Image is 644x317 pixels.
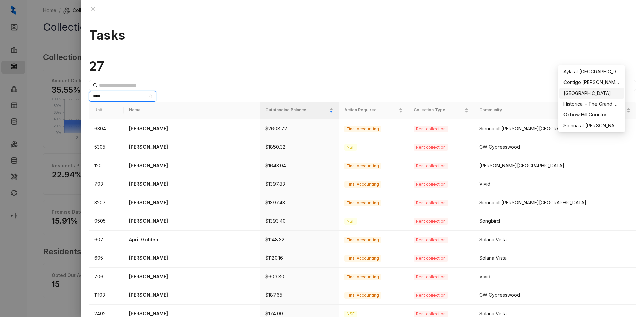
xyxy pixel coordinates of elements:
div: Vivid [479,273,631,280]
div: Vivid [479,180,631,188]
span: Final Accounting [344,126,381,132]
td: 120 [89,156,124,175]
td: 607 [89,231,124,249]
td: 703 [89,175,124,193]
span: Rent collection [414,218,448,225]
td: 706 [89,268,124,286]
div: Historical - The Grand Reserve at Spring Hill - HISTORICAL 2 [559,99,624,109]
span: Rent collection [414,274,448,280]
div: Sienna at [PERSON_NAME][GEOGRAPHIC_DATA] [563,122,620,129]
p: $1148.32 [265,236,333,243]
td: 0505 [89,212,124,231]
span: search [93,83,98,88]
p: $1393.40 [265,217,333,225]
div: Solana Vista [479,254,631,262]
div: Oxbow Hill Country [559,109,624,120]
div: Sienna at [PERSON_NAME][GEOGRAPHIC_DATA] [479,199,631,206]
div: [PERSON_NAME][GEOGRAPHIC_DATA] [479,162,631,169]
p: [PERSON_NAME] [129,273,255,280]
span: Rent collection [414,181,448,188]
p: $603.80 [265,273,333,280]
th: Unit [89,102,124,119]
div: Contigo [PERSON_NAME][GEOGRAPHIC_DATA] [563,79,620,86]
span: Rent collection [414,292,448,299]
p: [PERSON_NAME] [129,217,255,225]
p: $1397.43 [265,199,333,206]
button: Close [89,5,97,13]
span: NSF [344,144,357,151]
div: Songbird [479,217,631,225]
th: Community [474,102,636,119]
span: NSF [344,218,357,225]
span: Final Accounting [344,255,381,262]
td: 5305 [89,138,124,156]
span: Rent collection [414,126,448,132]
span: Collection Type [414,107,463,113]
div: Ayla at Castle Hills [559,66,624,77]
div: Ayla at [GEOGRAPHIC_DATA] [563,68,620,75]
p: [PERSON_NAME] [129,162,255,169]
span: Action Required [344,107,397,113]
span: Rent collection [414,255,448,262]
span: Rent collection [414,237,448,243]
span: Final Accounting [344,163,381,169]
div: CW Cypresswood [479,291,631,299]
span: close [90,7,96,12]
div: [GEOGRAPHIC_DATA] [563,90,620,97]
th: Name [124,102,260,119]
p: April Golden [129,236,255,243]
span: Rent collection [414,200,448,206]
td: 3207 [89,193,124,212]
div: Oxbow Hill Country [563,111,620,118]
span: Final Accounting [344,200,381,206]
h1: Tasks [89,27,636,43]
p: [PERSON_NAME] [129,199,255,206]
span: Final Accounting [344,237,381,243]
div: Sienna at Westover Hills [559,120,624,131]
p: $1850.32 [265,143,333,151]
p: $2608.72 [265,125,333,132]
span: Final Accounting [344,274,381,280]
span: Rent collection [414,163,448,169]
p: [PERSON_NAME] [129,291,255,299]
div: Contigo Westover Hills [559,77,624,88]
p: [PERSON_NAME] [129,254,255,262]
div: Solana Vista [479,236,631,243]
p: $1643.04 [265,162,333,169]
span: Rent collection [414,144,448,151]
td: 6304 [89,119,124,138]
th: Action Required [339,102,408,119]
span: Final Accounting [344,292,381,299]
div: Historical - The Grand Reserve at [GEOGRAPHIC_DATA] - HISTORICAL 2 [563,100,620,108]
td: 605 [89,249,124,268]
div: CW Cypresswood [479,143,631,151]
p: [PERSON_NAME] [129,180,255,188]
span: Final Accounting [344,181,381,188]
p: $1120.16 [265,254,333,262]
div: Sienna at [PERSON_NAME][GEOGRAPHIC_DATA] [479,125,631,132]
span: Outstanding Balance [265,107,328,113]
th: Collection Type [408,102,474,119]
p: $1397.83 [265,180,333,188]
div: Hilltop Oaks [559,88,624,99]
p: [PERSON_NAME] [129,125,255,132]
p: $187.65 [265,291,333,299]
p: [PERSON_NAME] [129,143,255,151]
h1: 27 [89,58,636,74]
td: 11103 [89,286,124,305]
span: Community [479,107,625,113]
